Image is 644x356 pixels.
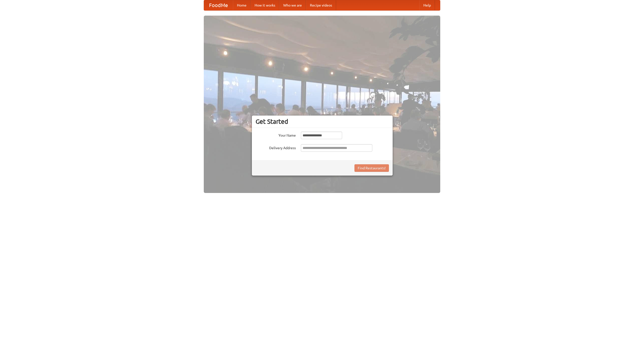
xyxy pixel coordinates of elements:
a: Recipe videos [306,0,336,10]
label: Delivery Address [256,144,296,150]
a: Who we are [279,0,306,10]
label: Your Name [256,132,296,138]
a: How it works [251,0,279,10]
button: Find Restaurants! [354,164,389,172]
h3: Get Started [256,118,389,125]
a: Help [419,0,435,10]
a: Home [233,0,251,10]
a: FoodMe [204,0,233,10]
